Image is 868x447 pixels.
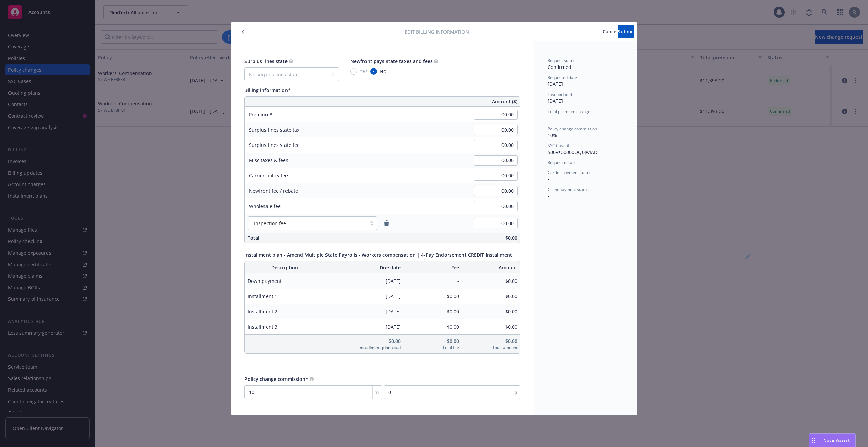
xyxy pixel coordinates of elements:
[405,28,469,35] span: Edit billing information
[244,87,291,93] span: Billing information*
[249,127,299,133] span: Surplus lines state tax
[244,376,308,382] span: Policy change commission*
[380,67,386,75] span: No
[406,337,459,345] span: $0.00
[244,58,288,64] span: Surplus lines state
[350,68,357,75] input: Yes
[249,172,288,179] span: Carrier policy fee
[548,143,569,149] span: SSC Case #
[548,176,549,182] span: -
[474,110,518,120] input: 0.00
[465,337,517,345] span: $0.00
[548,126,597,132] span: Policy change commission
[474,171,518,181] input: 0.00
[248,277,321,285] span: Down payment
[327,264,401,271] span: Due date
[548,75,577,80] span: Requested date
[465,293,517,300] span: $0.00
[249,142,300,148] span: Surplus lines state fee
[465,277,517,285] span: $0.00
[249,188,298,194] span: Newfront fee / rebate
[548,115,549,121] span: -
[474,155,518,166] input: 0.00
[327,337,401,345] span: $0.00
[248,293,321,300] span: Installment 1
[254,220,286,227] span: Inspection fee
[809,434,818,447] div: Drag to move
[809,433,856,447] button: Nova Assist
[548,98,563,104] span: [DATE]
[548,187,589,192] span: Client payment status
[474,218,518,228] input: 0.00
[548,92,572,97] span: Last updated
[327,277,401,285] span: [DATE]
[465,323,517,330] span: $0.00
[382,219,391,227] a: remove
[618,28,634,35] span: Submit
[248,264,321,271] span: Description
[548,193,549,199] span: -
[548,149,597,155] span: 500Vz00000QQ0jwIAD
[248,235,259,241] span: Total
[465,345,517,351] span: Total amount
[406,308,459,315] span: $0.00
[406,345,459,351] span: Total fee
[406,323,459,330] span: $0.00
[465,264,517,271] span: Amount
[406,293,459,300] span: $0.00
[474,186,518,196] input: 0.00
[548,132,557,138] span: 10%
[548,58,575,63] span: Request status
[248,323,321,330] span: Installment 3
[548,64,571,70] span: Confirmed
[249,157,288,163] span: Misc taxes & fees
[244,252,512,258] span: Installment plan - Amend Multiple State Payrolls - Workers compensation | 4-Pay Endorsement CREDI...
[249,111,272,118] span: Premium
[327,308,401,315] span: [DATE]
[505,235,517,241] span: $0.00
[603,28,618,35] span: Cancel
[465,308,517,315] span: $0.00
[603,25,618,38] button: Cancel
[492,98,517,105] span: Amount ($)
[251,220,363,227] span: Inspection fee
[327,345,401,351] span: Installment plan total
[474,201,518,211] input: 0.00
[327,293,401,300] span: [DATE]
[548,81,563,87] span: [DATE]
[474,140,518,150] input: 0.00
[548,170,591,175] span: Carrier payment status
[515,389,517,396] span: $
[548,160,576,166] span: Request details
[370,68,377,75] input: No
[360,67,368,75] span: Yes
[249,203,281,209] span: Wholesale fee
[248,308,321,315] span: Installment 2
[350,58,433,64] span: Newfront pays state taxes and fees
[406,264,459,271] span: Fee
[406,277,459,285] span: -
[474,125,518,135] input: 0.00
[823,437,850,443] span: Nova Assist
[618,25,634,38] button: Submit
[375,389,379,396] span: %
[327,323,401,330] span: [DATE]
[548,109,590,114] span: Total premium change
